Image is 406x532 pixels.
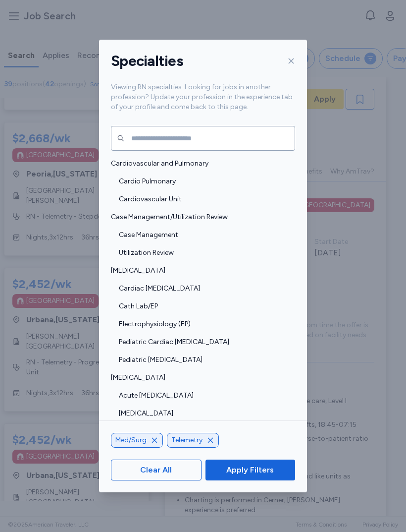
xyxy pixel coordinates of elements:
button: Clear All [111,460,202,480]
span: Apply Filters [226,464,274,476]
span: Cath Lab/EP [119,301,289,311]
span: Pediatric [MEDICAL_DATA] [119,355,289,365]
span: Med/Surg [115,435,147,445]
div: Viewing RN specialties. Looking for jobs in another profession? Update your profession in the exp... [99,82,307,124]
span: Cardiovascular and Pulmonary [111,159,289,169]
h1: Specialties [111,52,183,70]
span: Utilization Review [119,248,289,258]
span: [MEDICAL_DATA] [111,373,289,383]
span: [MEDICAL_DATA] [119,409,289,418]
span: [MEDICAL_DATA] [111,266,289,276]
span: Cardio Pulmonary [119,177,289,186]
span: Case Management [119,230,289,240]
span: Telemetry [171,435,203,445]
span: Cardiovascular Unit [119,194,289,204]
button: Apply Filters [205,460,295,480]
span: Case Management/Utilization Review [111,212,289,222]
span: Clear All [140,464,172,476]
span: Acute [MEDICAL_DATA] [119,391,289,401]
span: Pediatric Cardiac [MEDICAL_DATA] [119,337,289,347]
span: Cardiac [MEDICAL_DATA] [119,284,289,294]
span: Electrophysiology (EP) [119,319,289,329]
